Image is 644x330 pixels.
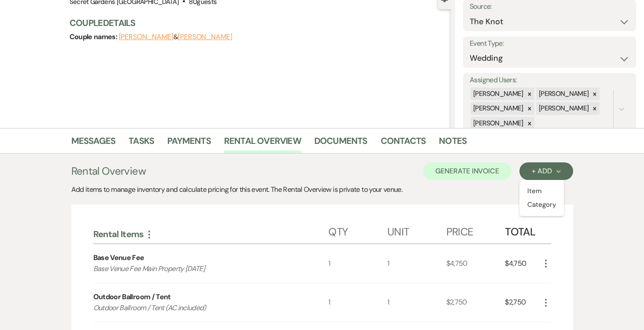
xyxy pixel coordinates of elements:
[505,217,540,243] div: Total
[536,88,590,100] div: [PERSON_NAME]
[519,184,564,198] button: Item
[387,283,446,322] div: 1
[71,163,146,179] h3: Rental Overview
[470,37,629,50] label: Event Type:
[93,228,329,240] div: Rental Items
[70,32,119,41] span: Couple names:
[519,198,564,212] button: Category
[470,0,629,13] label: Source:
[71,134,116,153] a: Messages
[423,162,512,180] button: Generate Invoice
[129,134,154,153] a: Tasks
[505,283,540,322] div: $2,750
[119,33,232,41] span: &
[505,244,540,283] div: $4,750
[167,134,211,153] a: Payments
[70,17,442,29] h3: Couple Details
[328,244,387,283] div: 1
[446,217,505,243] div: Price
[381,134,426,153] a: Contacts
[536,102,590,115] div: [PERSON_NAME]
[519,162,573,180] button: + Add
[328,283,387,322] div: 1
[93,302,305,314] p: Outdoor Ballroom / Tent (AC included)
[439,134,467,153] a: Notes
[93,263,305,275] p: Base Venue Fee Main Property [DATE]
[224,134,301,153] a: Rental Overview
[178,33,232,40] button: [PERSON_NAME]
[446,244,505,283] div: $4,750
[471,88,525,100] div: [PERSON_NAME]
[470,74,629,87] label: Assigned Users:
[93,253,144,263] div: Base Venue Fee
[93,292,171,302] div: Outdoor Ballroom / Tent
[314,134,368,153] a: Documents
[532,168,560,175] div: + Add
[387,244,446,283] div: 1
[446,283,505,322] div: $2,750
[387,217,446,243] div: Unit
[471,117,525,130] div: [PERSON_NAME]
[71,184,573,195] div: Add items to manage inventory and calculate pricing for this event. The Rental Overview is privat...
[328,217,387,243] div: Qty
[119,33,173,40] button: [PERSON_NAME]
[471,102,525,115] div: [PERSON_NAME]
